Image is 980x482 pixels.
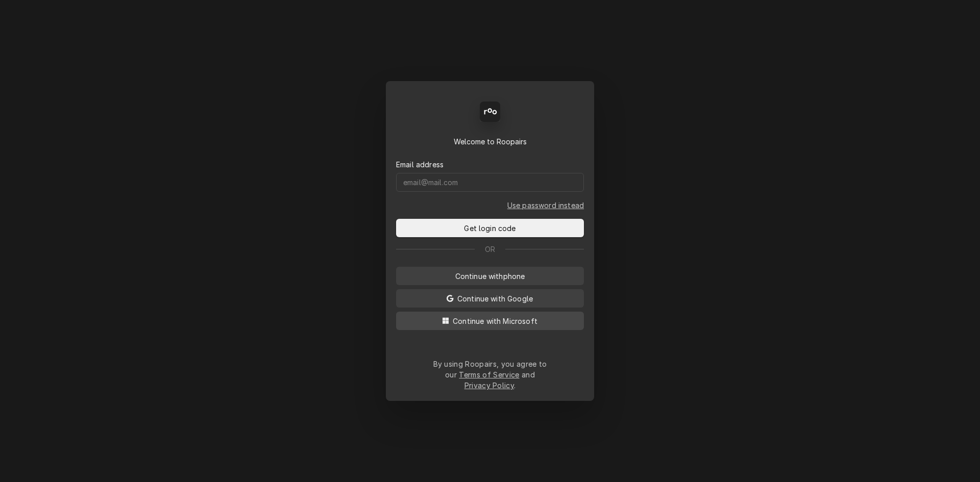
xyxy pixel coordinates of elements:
[396,267,584,285] button: Continue withphone
[396,159,444,170] label: Email address
[462,223,518,234] span: Get login code
[507,200,584,211] a: Go to Email and password form
[433,359,547,391] div: By using Roopairs, you agree to our and .
[396,219,584,237] button: Get login code
[396,312,584,330] button: Continue with Microsoft
[453,271,527,282] span: Continue with phone
[451,316,540,326] span: Continue with Microsoft
[455,293,535,304] span: Continue with Google
[464,381,514,390] a: Privacy Policy
[396,289,584,308] button: Continue with Google
[459,370,519,379] a: Terms of Service
[396,136,584,147] div: Welcome to Roopairs
[396,244,584,255] div: Or
[396,173,584,192] input: email@mail.com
